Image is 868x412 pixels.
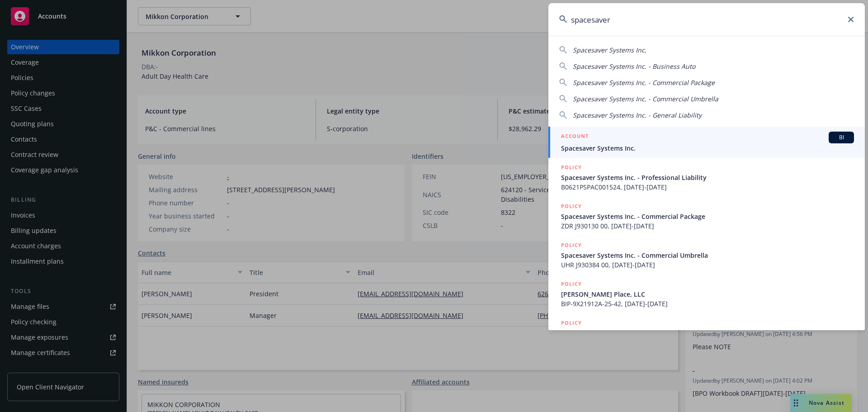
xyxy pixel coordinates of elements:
[561,143,854,153] span: Spacesaver Systems Inc.
[561,328,854,338] span: Spacesaver Systems Inc. - Workers' Compensation
[548,236,865,275] a: POLICYSpacesaver Systems Inc. - Commercial UmbrellaUHR J930384 00, [DATE]-[DATE]
[561,212,854,221] span: Spacesaver Systems Inc. - Commercial Package
[548,197,865,236] a: POLICYSpacesaver Systems Inc. - Commercial PackageZDR J930130 00, [DATE]-[DATE]
[561,182,854,192] span: B0621PSPAC001524, [DATE]-[DATE]
[561,251,854,260] span: Spacesaver Systems Inc. - Commercial Umbrella
[561,289,854,299] span: [PERSON_NAME] Place, LLC
[561,132,589,142] h5: ACCOUNT
[561,299,854,308] span: BIP-9X21912A-25-42, [DATE]-[DATE]
[561,241,582,250] h5: POLICY
[548,127,865,158] a: ACCOUNTBISpacesaver Systems Inc.
[561,260,854,270] span: UHR J930384 00, [DATE]-[DATE]
[832,133,850,142] span: BI
[548,313,865,352] a: POLICYSpacesaver Systems Inc. - Workers' Compensation
[548,158,865,197] a: POLICYSpacesaver Systems Inc. - Professional LiabilityB0621PSPAC001524, [DATE]-[DATE]
[573,111,702,119] span: Spacesaver Systems Inc. - General Liability
[573,78,715,87] span: Spacesaver Systems Inc. - Commercial Package
[561,221,854,231] span: ZDR J930130 00, [DATE]-[DATE]
[573,62,695,71] span: Spacesaver Systems Inc. - Business Auto
[573,46,646,54] span: Spacesaver Systems Inc.
[561,173,854,182] span: Spacesaver Systems Inc. - Professional Liability
[561,318,582,327] h5: POLICY
[561,163,582,172] h5: POLICY
[548,3,865,36] input: Search...
[561,279,582,289] h5: POLICY
[548,275,865,313] a: POLICY[PERSON_NAME] Place, LLCBIP-9X21912A-25-42, [DATE]-[DATE]
[561,202,582,211] h5: POLICY
[573,95,718,103] span: Spacesaver Systems Inc. - Commercial Umbrella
